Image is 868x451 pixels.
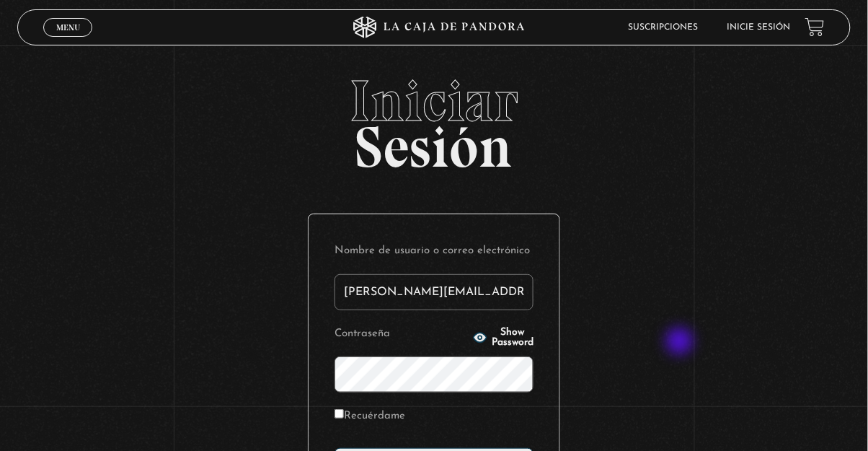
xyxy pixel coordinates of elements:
[473,328,533,348] button: Show Password
[17,72,851,165] h2: Sesión
[629,23,699,32] a: Suscripciones
[492,328,533,348] span: Show Password
[56,23,80,32] span: Menu
[17,72,851,130] span: Iniciar
[335,409,344,419] input: Recuérdame
[335,323,469,346] label: Contraseña
[335,406,405,428] label: Recuérdame
[51,35,85,45] span: Cerrar
[805,17,825,37] a: View your shopping cart
[335,240,533,263] label: Nombre de usuario o correo electrónico
[727,23,791,32] a: Inicie sesión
